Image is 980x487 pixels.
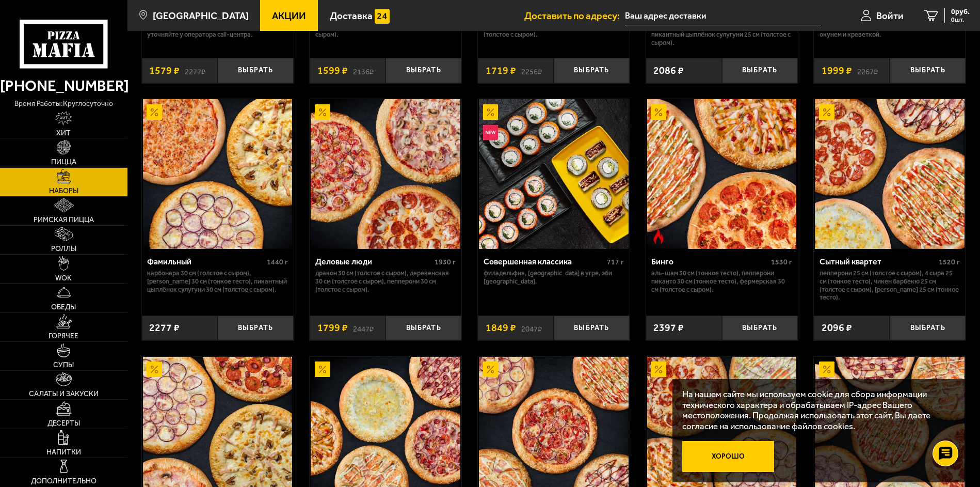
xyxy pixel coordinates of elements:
s: 2047 ₽ [521,323,542,333]
a: АкционныйНовинкаСовершенная классика [478,99,630,249]
img: Фамильный [143,99,293,249]
img: Острое блюдо [651,229,666,244]
span: 2096 ₽ [822,323,852,333]
button: Выбрать [554,58,630,83]
img: Акционный [147,362,162,377]
button: Выбрать [890,58,966,83]
img: Акционный [147,104,162,120]
span: Роллы [51,245,76,253]
img: Акционный [819,104,834,120]
span: Дополнительно [31,478,97,485]
span: 2397 ₽ [653,323,684,333]
span: 717 г [607,258,624,266]
img: Акционный [315,104,330,120]
span: Наборы [49,187,78,195]
span: 1599 ₽ [317,66,348,76]
button: Выбрать [385,58,461,83]
p: Дракон 30 см (толстое с сыром), Деревенская 30 см (толстое с сыром), Пепперони 30 см (толстое с с... [315,269,456,293]
img: Акционный [651,104,666,120]
span: 1440 г [267,258,288,266]
span: Салаты и закуски [29,390,99,398]
p: Филадельфия, [GEOGRAPHIC_DATA] в угре, Эби [GEOGRAPHIC_DATA]. [484,269,624,286]
p: Пепперони 25 см (толстое с сыром), 4 сыра 25 см (тонкое тесто), Чикен Барбекю 25 см (толстое с сы... [820,269,960,302]
span: 2277 ₽ [149,323,180,333]
span: Обеды [51,304,76,311]
div: Совершенная классика [484,257,604,266]
img: Деловые люди [311,99,460,249]
span: 1999 ₽ [822,66,852,76]
span: 2086 ₽ [653,66,684,76]
div: Фамильный [147,257,264,266]
img: Акционный [651,362,666,377]
img: Сытный квартет [815,99,965,249]
span: 0 шт. [951,17,970,23]
p: На нашем сайте мы используем cookie для сбора информации технического характера и обрабатываем IP... [682,389,950,431]
span: Десерты [47,420,80,427]
a: АкционныйСытный квартет [814,99,966,249]
span: Хит [56,130,71,137]
span: Римская пицца [34,216,94,224]
img: 15daf4d41897b9f0e9f617042186c801.svg [375,9,390,24]
a: АкционныйОстрое блюдоБинго [646,99,798,249]
span: Акции [272,11,306,21]
img: Акционный [315,362,330,377]
button: Выбрать [218,316,294,340]
div: Деловые люди [315,257,432,266]
button: Выбрать [218,58,294,83]
span: 1530 г [771,258,792,266]
button: Выбрать [385,316,461,340]
img: Акционный [483,104,499,120]
span: Напитки [46,449,81,456]
img: Совершенная классика [479,99,629,249]
span: WOK [55,275,72,282]
a: АкционныйДеловые люди [310,99,461,249]
button: Выбрать [554,316,630,340]
div: Сытный квартет [820,257,936,266]
span: 0 руб. [951,8,970,15]
span: 1520 г [939,258,960,266]
span: 1849 ₽ [486,323,516,333]
p: Аль-Шам 30 см (тонкое тесто), Пепперони Пиканто 30 см (тонкое тесто), Фермерская 30 см (толстое с... [651,269,792,293]
s: 2447 ₽ [353,323,374,333]
button: Выбрать [722,58,798,83]
s: 2267 ₽ [857,66,878,76]
span: Доставить по адресу: [524,11,625,21]
a: АкционныйФамильный [142,99,294,249]
span: 1799 ₽ [317,323,348,333]
img: Акционный [819,362,834,377]
img: Акционный [483,362,499,377]
img: Новинка [483,125,499,140]
span: 1930 г [435,258,456,266]
img: Бинго [647,99,797,249]
span: 1719 ₽ [486,66,516,76]
span: 1579 ₽ [149,66,180,76]
span: [GEOGRAPHIC_DATA] [153,11,249,21]
span: Супы [53,362,74,369]
span: Горячее [49,333,78,340]
span: Пицца [51,159,76,166]
button: Выбрать [722,316,798,340]
s: 2136 ₽ [353,66,374,76]
span: Войти [876,11,904,21]
span: Доставка [330,11,373,21]
s: 2256 ₽ [521,66,542,76]
div: Бинго [651,257,768,266]
s: 2277 ₽ [185,66,205,76]
input: Ваш адрес доставки [625,6,821,25]
button: Хорошо [682,441,774,472]
p: Карбонара 30 см (толстое с сыром), [PERSON_NAME] 30 см (тонкое тесто), Пикантный цыплёнок сулугун... [147,269,287,293]
button: Выбрать [890,316,966,340]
